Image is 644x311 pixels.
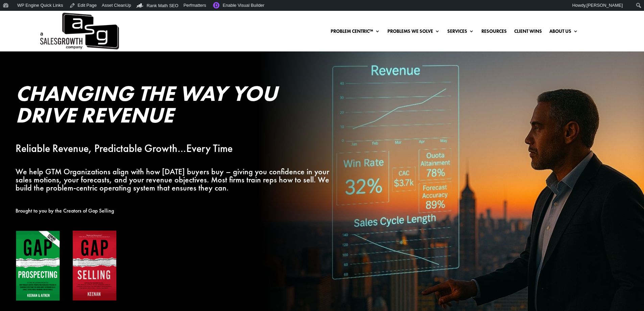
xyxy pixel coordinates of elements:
p: We help GTM Organizations align with how [DATE] buyers buy – giving you confidence in your sales ... [16,168,333,192]
h2: Changing the Way You Drive Revenue [16,83,333,129]
a: A Sales Growth Company Logo [39,11,119,51]
p: Reliable Revenue, Predictable Growth…Every Time [16,145,333,153]
span: [PERSON_NAME] [587,3,623,8]
a: Services [447,29,474,36]
a: About Us [549,29,578,36]
span: Rank Math SEO [147,3,178,8]
img: ASG Co. Logo [39,11,119,51]
a: Client Wins [514,29,542,36]
a: Resources [481,29,507,36]
p: Brought to you by the Creators of Gap Selling [16,207,333,215]
a: Problems We Solve [387,29,440,36]
img: Gap Books [16,230,117,302]
a: Problem Centric™ [331,29,380,36]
